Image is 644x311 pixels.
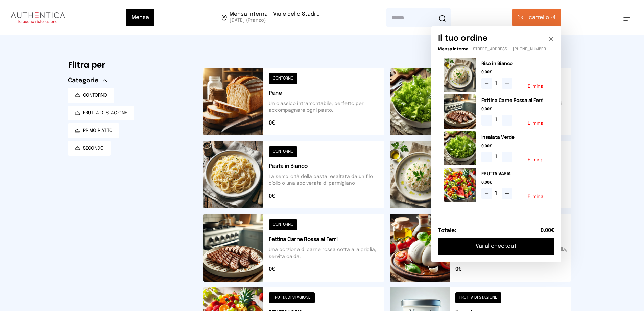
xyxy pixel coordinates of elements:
[126,9,154,26] button: Mensa
[495,190,499,198] span: 1
[528,84,544,89] button: Elimina
[444,131,476,165] img: media
[438,47,554,52] p: - [STREET_ADDRESS] - [PHONE_NUMBER]
[68,106,134,120] button: FRUTTA DI STAGIONE
[230,12,319,24] span: Viale dello Stadio, 77, 05100 Terni TR, Italia
[438,227,456,235] h6: Totale:
[481,180,549,185] span: 0.00€
[495,116,499,124] span: 1
[83,127,113,134] span: PRIMO PIATTO
[495,153,499,161] span: 1
[438,238,554,255] button: Vai al checkout
[68,141,111,156] button: SECONDO
[68,60,192,70] h6: Filtra per
[481,60,549,67] h2: Riso in Bianco
[68,88,114,103] button: CONTORNO
[83,92,107,99] span: CONTORNO
[68,76,107,85] button: Categorie
[528,158,544,162] button: Elimina
[438,47,468,51] span: Mensa interna
[481,143,549,149] span: 0.00€
[481,70,549,75] span: 0.00€
[541,227,554,235] span: 0.00€
[83,110,127,116] span: FRUTTA DI STAGIONE
[481,107,549,112] span: 0.00€
[495,79,499,87] span: 1
[444,58,476,92] img: media
[529,14,556,22] span: 4
[230,17,319,24] span: [DATE] (Pranzo)
[528,194,544,199] button: Elimina
[68,123,119,138] button: PRIMO PIATTO
[83,145,104,152] span: SECONDO
[481,171,549,177] h2: FRUTTA VARIA
[68,76,99,85] span: Categorie
[444,94,476,129] img: media
[512,9,561,26] button: carrello •4
[438,33,488,44] h6: Il tuo ordine
[481,97,549,104] h2: Fettina Carne Rossa ai Ferri
[444,168,476,202] img: media
[528,121,544,126] button: Elimina
[481,134,549,141] h2: Insalata Verde
[11,12,65,23] img: logo.8f33a47.png
[529,14,553,22] span: carrello •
